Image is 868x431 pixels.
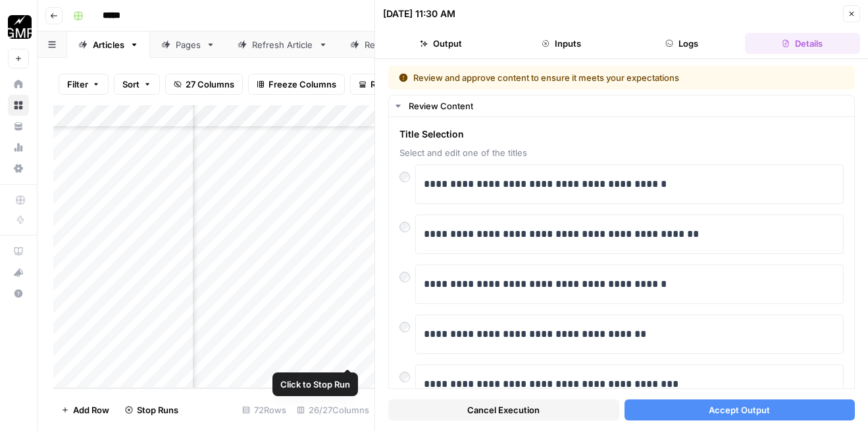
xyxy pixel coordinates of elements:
div: Pages [176,38,201,51]
span: 27 Columns [186,78,234,91]
a: Browse [8,95,29,116]
span: Select and edit one of the titles [399,146,844,159]
button: Accept Output [625,399,855,420]
a: Refresh Article [226,32,339,58]
span: Add Row [73,403,109,417]
div: What's new? [9,263,28,282]
button: Workspace: Growth Marketing Pro [8,11,29,43]
a: Usage [8,137,29,158]
span: Stop Runs [137,403,178,417]
div: Refresh Outline [365,38,428,51]
div: Articles [93,38,124,51]
button: Inputs [503,33,619,54]
div: 72 Rows [237,399,292,420]
span: Freeze Columns [268,78,336,91]
button: Cancel Execution [388,399,619,420]
span: Cancel Execution [467,403,540,417]
button: Logs [625,33,740,54]
button: Freeze Columns [248,74,345,95]
button: What's new? [8,262,29,283]
button: Stop Runs [117,399,186,420]
span: Title Selection [399,128,844,141]
a: Settings [8,158,29,179]
button: Help + Support [8,283,29,304]
button: Review Content [389,95,854,116]
button: Row Height [350,74,426,95]
span: Sort [122,78,140,91]
a: Home [8,74,29,95]
a: Your Data [8,116,29,137]
button: Add Row [53,399,117,420]
span: Filter [67,78,88,91]
button: Filter [59,74,109,95]
span: Accept Output [709,403,770,417]
img: Growth Marketing Pro Logo [8,15,32,39]
button: Sort [114,74,160,95]
a: Refresh Outline [339,32,454,58]
div: Review Content [409,99,846,113]
button: Output [383,33,498,54]
div: Refresh Article [252,38,313,51]
div: 26/27 Columns [292,399,374,420]
div: [DATE] 11:30 AM [383,7,455,20]
a: Pages [150,32,226,58]
button: Details [745,33,860,54]
a: AirOps Academy [8,241,29,262]
div: Click to Stop Run [280,378,350,391]
div: Review and approve content to ensure it meets your expectations [399,71,762,84]
button: 27 Columns [165,74,243,95]
a: Articles [67,32,150,58]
